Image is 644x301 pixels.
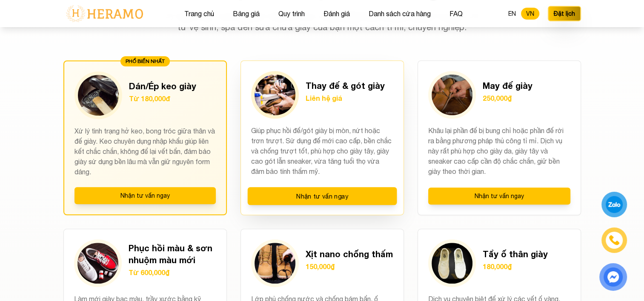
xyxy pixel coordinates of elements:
p: 180,000₫ [483,261,548,272]
h3: Xịt nano chống thấm [306,248,393,260]
button: Nhận tư vấn ngay [74,187,216,204]
button: FAQ [447,8,465,19]
p: 150,000₫ [306,261,393,272]
a: phone-icon [602,228,626,252]
p: Từ 180,000đ [129,94,196,104]
button: Trang chủ [182,8,217,19]
img: Phục hồi màu & sơn nhuộm màu mới [77,243,118,284]
img: Tẩy ố thân giày [432,243,472,284]
img: Xịt nano chống thấm [255,243,295,284]
img: Dán/Ép keo giày [78,75,119,116]
img: Thay đế & gót giày [255,74,295,115]
button: Bảng giá [230,8,262,19]
p: 250,000₫ [483,93,532,103]
h3: Thay đế & gót giày [306,80,385,91]
button: Nhận tư vấn ngay [247,187,397,205]
img: phone-icon [608,234,621,247]
button: EN [503,8,521,20]
img: May đế giày [432,74,472,115]
p: Liên hệ giá [306,93,385,103]
button: VN [521,8,539,20]
button: Đánh giá [321,8,352,19]
button: Nhận tư vấn ngay [428,187,570,204]
img: logo-with-text.png [63,5,146,23]
p: Từ 600,000₫ [129,267,216,278]
div: PHỔ BIẾN NHẤT [120,56,170,66]
h3: Tẩy ố thân giày [483,248,548,260]
button: Quy trình [276,8,307,19]
h3: Phục hồi màu & sơn nhuộm màu mới [129,242,216,266]
p: Xử lý tình trạng hở keo, bong tróc giữa thân và đế giày. Keo chuyên dụng nhập khẩu giúp liên kết ... [74,126,216,177]
p: Khâu lại phần đế bị bung chỉ hoặc phần đế rời ra bằng phương pháp thủ công tỉ mỉ. Dịch vụ này rất... [428,125,570,177]
button: Đặt lịch [548,6,581,21]
h3: May đế giày [483,80,532,91]
h3: Dán/Ép keo giày [129,80,196,92]
button: Danh sách cửa hàng [366,8,433,19]
p: Giúp phục hồi đế/gót giày bị mòn, nứt hoặc trơn trượt. Sử dụng đế mới cao cấp, bền chắc và chống ... [251,125,393,177]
